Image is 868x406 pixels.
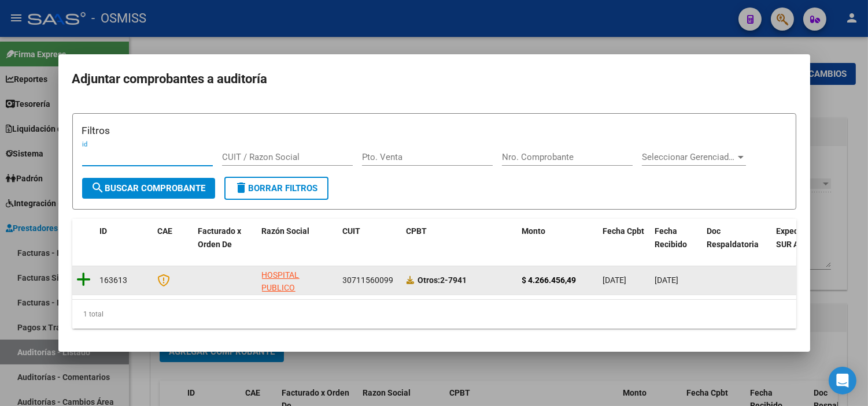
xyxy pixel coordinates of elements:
[603,226,645,236] span: Fecha Cpbt
[522,275,577,285] strong: $ 4.266.456,49
[343,226,361,236] span: CUIT
[91,183,206,193] span: Buscar Comprobante
[100,275,128,285] span: 163613
[599,219,651,257] datatable-header-cell: Fecha Cpbt
[72,68,796,90] h2: Adjuntar comprobantes a auditoría
[338,219,402,257] datatable-header-cell: CUIT
[407,226,427,236] span: CPBT
[777,226,828,249] span: Expediente SUR Asociado
[418,275,441,285] span: Otros:
[194,219,257,257] datatable-header-cell: Facturado x Orden De
[158,226,173,236] span: CAE
[772,219,836,257] datatable-header-cell: Expediente SUR Asociado
[262,270,316,345] span: HOSPITAL PUBLICO MATERNO INFANTIL SOCIEDAD DEL ESTADO
[418,275,467,285] strong: 2-7941
[522,226,546,236] span: Monto
[91,181,105,195] mat-icon: search
[72,300,796,329] div: 1 total
[603,275,627,285] span: [DATE]
[703,219,772,257] datatable-header-cell: Doc Respaldatoria
[651,219,703,257] datatable-header-cell: Fecha Recibido
[235,181,249,195] mat-icon: delete
[343,275,394,285] span: 30711560099
[707,226,759,249] span: Doc Respaldatoria
[257,219,338,257] datatable-header-cell: Razón Social
[655,226,688,249] span: Fecha Recibido
[829,367,856,394] div: Open Intercom Messenger
[235,183,318,193] span: Borrar Filtros
[82,178,215,199] button: Buscar Comprobante
[95,219,153,257] datatable-header-cell: ID
[655,275,679,285] span: [DATE]
[198,226,242,249] span: Facturado x Orden De
[153,219,194,257] datatable-header-cell: CAE
[262,226,310,236] span: Razón Social
[224,177,328,200] button: Borrar Filtros
[518,219,599,257] datatable-header-cell: Monto
[642,152,736,162] span: Seleccionar Gerenciador
[402,219,518,257] datatable-header-cell: CPBT
[100,226,108,236] span: ID
[82,123,786,138] h3: Filtros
